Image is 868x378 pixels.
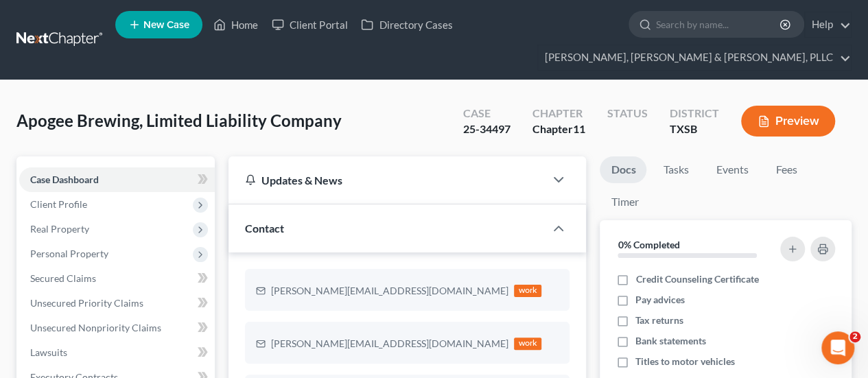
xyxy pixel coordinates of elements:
[514,338,541,350] div: work
[764,156,808,183] a: Fees
[573,122,585,135] span: 11
[607,106,648,121] div: Status
[19,340,215,365] a: Lawsuits
[354,12,459,37] a: Directory Cases
[652,156,699,183] a: Tasks
[19,266,215,291] a: Secured Claims
[30,174,99,185] span: Case Dashboard
[271,284,508,298] div: [PERSON_NAME][EMAIL_ADDRESS][DOMAIN_NAME]
[30,223,89,235] span: Real Property
[30,198,87,210] span: Client Profile
[30,346,67,358] span: Lawsuits
[705,156,759,183] a: Events
[635,334,706,348] span: Bank statements
[532,121,585,137] div: Chapter
[600,156,646,183] a: Docs
[30,297,143,309] span: Unsecured Priority Claims
[635,293,685,307] span: Pay advices
[16,110,342,130] span: Apogee Brewing, Limited Liability Company
[741,106,835,137] button: Preview
[618,239,679,250] strong: 0% Completed
[600,189,649,215] a: Timer
[670,121,719,137] div: TXSB
[207,12,265,37] a: Home
[635,355,735,368] span: Titles to motor vehicles
[656,12,782,37] input: Search by name...
[30,322,161,333] span: Unsecured Nonpriority Claims
[30,248,108,259] span: Personal Property
[265,12,354,37] a: Client Portal
[670,106,719,121] div: District
[463,121,511,137] div: 25-34497
[30,272,96,284] span: Secured Claims
[532,106,585,121] div: Chapter
[463,106,511,121] div: Case
[245,222,284,235] span: Contact
[821,331,854,364] iframe: Intercom live chat
[271,337,508,351] div: [PERSON_NAME][EMAIL_ADDRESS][DOMAIN_NAME]
[19,316,215,340] a: Unsecured Nonpriority Claims
[635,272,758,286] span: Credit Counseling Certificate
[849,331,860,342] span: 2
[19,167,215,192] a: Case Dashboard
[514,285,541,297] div: work
[245,173,528,187] div: Updates & News
[635,314,683,327] span: Tax returns
[538,45,851,70] a: [PERSON_NAME], [PERSON_NAME] & [PERSON_NAME], PLLC
[805,12,851,37] a: Help
[143,20,189,30] span: New Case
[19,291,215,316] a: Unsecured Priority Claims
